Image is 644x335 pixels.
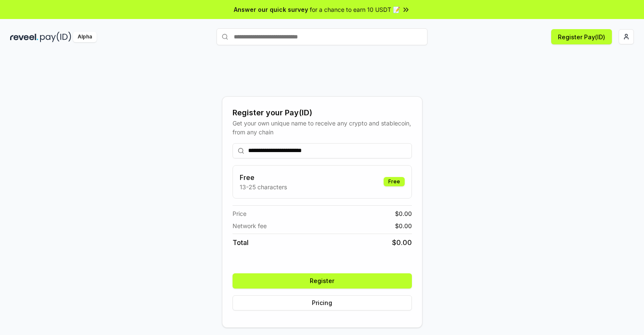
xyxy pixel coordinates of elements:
[240,182,287,191] p: 13-25 characters
[551,29,612,44] button: Register Pay(ID)
[395,221,412,230] span: $ 0.00
[10,32,38,42] img: reveel_dark
[310,5,400,14] span: for a chance to earn 10 USDT 📝
[234,5,308,14] span: Answer our quick survey
[392,237,412,248] span: $ 0.00
[233,237,249,248] span: Total
[395,209,412,218] span: $ 0.00
[40,32,71,42] img: pay_id
[384,177,405,186] div: Free
[233,209,246,218] span: Price
[233,273,412,289] button: Register
[233,221,267,230] span: Network fee
[233,107,412,119] div: Register your Pay(ID)
[73,32,97,42] div: Alpha
[233,119,412,136] div: Get your own unique name to receive any crypto and stablecoin, from any chain
[240,172,287,182] h3: Free
[233,295,412,310] button: Pricing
